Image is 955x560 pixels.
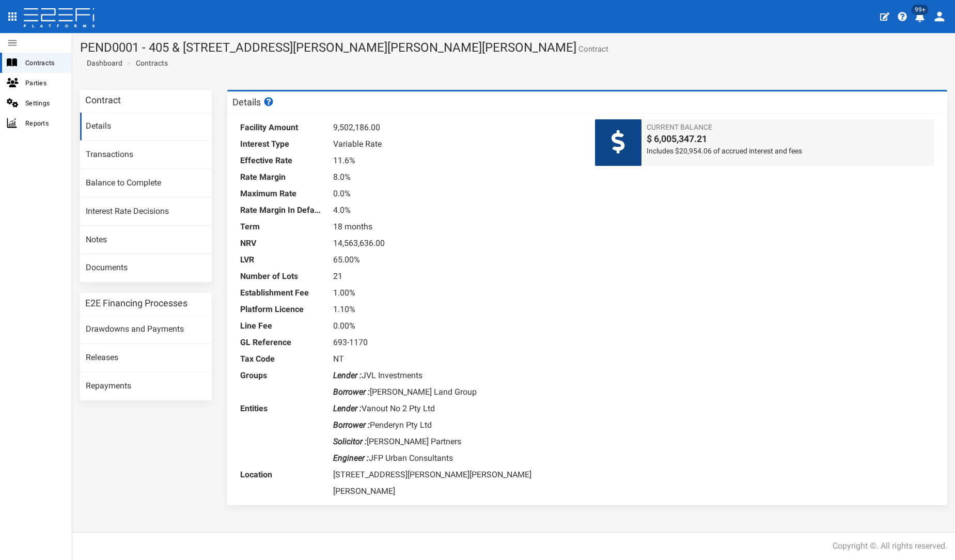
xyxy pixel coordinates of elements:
dt: Establishment Fee [240,285,323,301]
dd: 0.00% [333,318,580,334]
dt: Tax Code [240,351,323,367]
dd: NT [333,351,580,367]
dt: Maximum Rate [240,185,323,202]
dt: Facility Amount [240,119,323,136]
a: Dashboard [83,58,122,68]
dd: Vanout No 2 Pty Ltd [333,400,580,417]
h3: E2E Financing Processes [85,299,187,308]
dd: 1.00% [333,285,580,301]
dd: 18 months [333,219,580,235]
i: Solicitor : [333,437,367,446]
dd: 8.0% [333,169,580,185]
dd: 0.0% [333,185,580,202]
span: Parties [25,77,64,89]
dt: Interest Type [240,136,323,152]
span: Contracts [25,57,64,69]
a: Releases [80,344,212,372]
dd: 4.0% [333,202,580,219]
dt: Entities [240,400,323,417]
dd: Variable Rate [333,136,580,152]
span: Reports [25,117,64,129]
dt: Line Fee [240,318,323,334]
span: Includes $20,954.06 of accrued interest and fees [647,146,929,156]
dt: Rate Margin [240,169,323,185]
span: Settings [25,97,64,109]
i: Borrower : [333,420,370,430]
span: $ 6,005,347.21 [647,132,929,146]
dd: Penderyn Pty Ltd [333,417,580,433]
a: Documents [80,254,212,282]
dd: 1.10% [333,301,580,318]
dt: Rate Margin In Default [240,202,323,219]
dd: JVL Investments [333,367,580,384]
i: Engineer : [333,453,369,463]
a: Interest Rate Decisions [80,198,212,226]
a: Transactions [80,141,212,169]
dt: Groups [240,367,323,384]
a: Drawdowns and Payments [80,316,212,344]
dd: 65.00% [333,252,580,268]
dt: Platform Licence [240,301,323,318]
dd: 14,563,636.00 [333,235,580,252]
dd: [PERSON_NAME] Land Group [333,384,580,400]
h3: Contract [85,96,121,105]
dt: Location [240,466,323,483]
dt: LVR [240,252,323,268]
dd: [PERSON_NAME] Partners [333,433,580,450]
dt: Number of Lots [240,268,323,285]
h3: Details [232,97,275,107]
span: Dashboard [83,59,122,67]
dd: 21 [333,268,580,285]
a: Repayments [80,372,212,400]
i: Lender : [333,403,362,413]
dt: NRV [240,235,323,252]
div: Copyright ©. All rights reserved. [833,540,947,552]
dd: 693-1170 [333,334,580,351]
a: Notes [80,226,212,254]
dt: Effective Rate [240,152,323,169]
dt: GL Reference [240,334,323,351]
a: Balance to Complete [80,169,212,197]
i: Borrower : [333,387,370,397]
dd: JFP Urban Consultants [333,450,580,466]
a: Contracts [136,58,168,68]
dd: 9,502,186.00 [333,119,580,136]
h1: PEND0001 - 405 & [STREET_ADDRESS][PERSON_NAME][PERSON_NAME][PERSON_NAME] [80,41,947,54]
dd: [STREET_ADDRESS][PERSON_NAME][PERSON_NAME][PERSON_NAME] [333,466,580,500]
small: Contract [576,45,608,53]
dt: Term [240,219,323,235]
span: Current Balance [647,122,929,132]
i: Lender : [333,370,362,380]
a: Details [80,113,212,141]
dd: 11.6% [333,152,580,169]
